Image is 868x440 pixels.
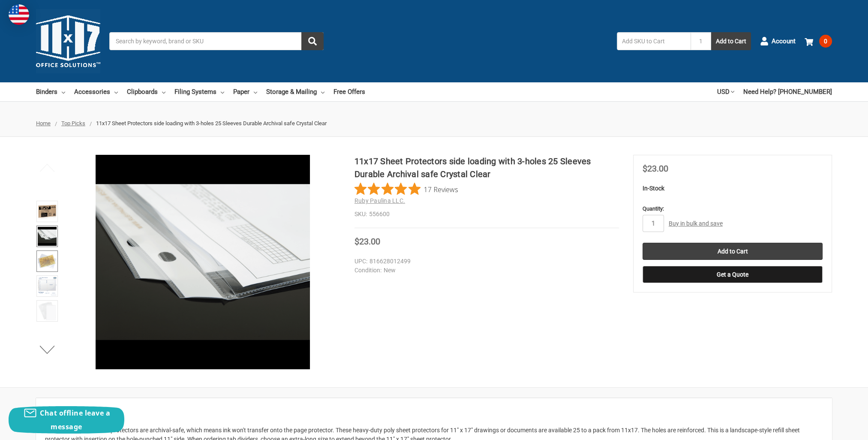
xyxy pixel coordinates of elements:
a: Clipboards [127,82,165,101]
a: Home [36,120,51,127]
img: 11x17 Sheet Protectors side loading with 3-holes 25 Sleeves Durable Archival safe Crystal Clear [38,277,57,295]
a: Top Picks [61,120,85,127]
dt: Condition: [354,266,381,275]
a: Paper [233,82,257,101]
a: Storage & Mailing [266,82,324,101]
a: Binders [36,82,65,101]
a: Buy in bulk and save [669,220,723,227]
iframe: Google Customer Reviews [797,417,868,440]
input: Add SKU to Cart [617,32,691,50]
span: 17 Reviews [424,183,458,196]
span: 11x17 Sheet Protectors side loading with 3-holes 25 Sleeves Durable Archival safe Crystal Clear [96,120,327,127]
img: 11x17 Sheet Protectors side loading with 3-holes 25 Sleeves Durable Archival safe Crystal Clear [38,301,57,320]
input: Search by keyword, brand or SKU [109,32,324,50]
img: 11x17.com [36,9,100,73]
img: 11x17 Sheet Protectors side loading with 3-holes 25 Sleeves Durable Archival safe Crystal Clear [96,155,310,369]
dt: SKU: [354,210,367,219]
button: Add to Cart [711,32,751,50]
dt: UPC: [354,257,367,266]
dd: New [354,266,615,275]
span: $23.00 [643,163,668,174]
button: Chat offline leave a message [9,406,124,434]
input: Add to Cart [643,243,823,260]
h2: Description [45,407,823,420]
span: 0 [819,35,832,48]
button: Get a Quote [643,266,823,283]
a: Free Offers [333,82,365,101]
span: Account [772,36,796,46]
dd: 816628012499 [354,257,615,266]
p: In-Stock [643,184,823,193]
a: 0 [805,30,832,52]
h1: 11x17 Sheet Protectors side loading with 3-holes 25 Sleeves Durable Archival safe Crystal Clear [354,155,619,181]
a: Filing Systems [174,82,224,101]
a: Ruby Paulina LLC. [354,197,405,204]
a: USD [717,82,734,101]
img: 11x17 Sheet Protector Poly with holes on 11" side 556600 [38,252,57,271]
dd: 556600 [354,210,619,219]
a: Account [760,30,796,52]
a: Accessories [74,82,118,101]
label: Quantity: [643,205,823,213]
img: duty and tax information for United States [9,4,29,25]
button: Previous [34,159,60,176]
button: Rated 4.8 out of 5 stars from 17 reviews. Jump to reviews. [354,183,458,196]
img: 11x17 Sheet Protectors side loading with 3-holes 25 Sleeves Durable Archival safe Crystal Clear [38,202,57,221]
a: Need Help? [PHONE_NUMBER] [743,82,832,101]
span: Chat offline leave a message [40,408,110,431]
button: Next [34,341,60,358]
img: 11x17 Sheet Protectors side loading with 3-holes 25 Sleeves Durable Archival safe Crystal Clear [38,227,57,246]
span: $23.00 [354,236,380,247]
